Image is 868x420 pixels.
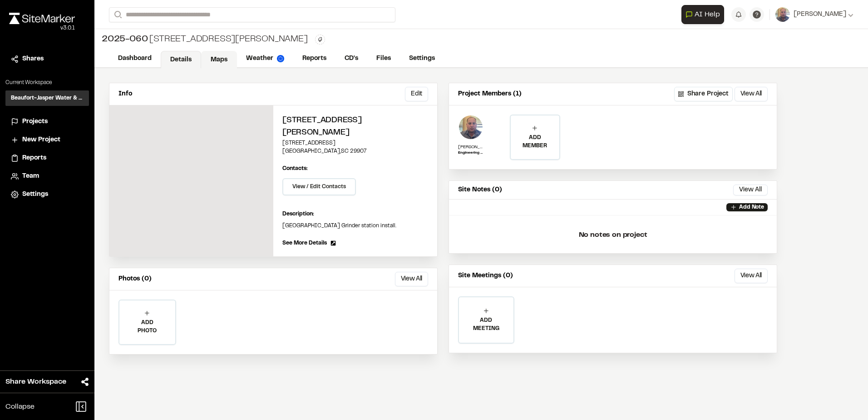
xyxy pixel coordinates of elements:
[11,94,84,102] h3: Beaufort-Jasper Water & Sewer Authority
[458,89,522,99] p: Project Members (1)
[794,10,846,20] span: [PERSON_NAME]
[237,50,293,67] a: Weather
[161,51,201,68] a: Details
[22,153,46,163] span: Reports
[367,50,400,67] a: Files
[5,376,66,387] span: Share Workspace
[405,87,428,101] button: Edit
[119,319,175,335] p: ADD PHOTO
[22,171,39,181] span: Team
[11,54,84,64] a: Shares
[11,153,84,163] a: Reports
[674,87,733,101] button: Share Project
[282,139,428,147] p: [STREET_ADDRESS]
[109,7,125,22] button: Search
[458,150,483,156] p: Engineering Technician
[293,50,335,67] a: Reports
[102,33,148,46] span: 2025-060
[456,220,769,250] p: No notes on project
[282,210,428,218] p: Description:
[22,135,60,145] span: New Project
[9,13,75,24] img: rebrand.png
[5,79,89,87] p: Current Workspace
[395,272,428,286] button: View All
[458,115,483,140] img: Matthew Giambrone
[458,185,502,195] p: Site Notes (0)
[282,222,428,230] p: [GEOGRAPHIC_DATA] Grinder station install.
[775,7,853,22] button: [PERSON_NAME]
[335,50,367,67] a: CD's
[735,87,768,101] button: View All
[201,51,237,68] a: Maps
[282,178,356,195] button: View / Edit Contacts
[733,185,768,195] button: View All
[282,115,428,139] h2: [STREET_ADDRESS][PERSON_NAME]
[5,401,35,412] span: Collapse
[11,135,84,145] a: New Project
[739,203,764,211] p: Add Note
[735,269,768,283] button: View All
[282,147,428,155] p: [GEOGRAPHIC_DATA] , SC 29907
[11,190,84,200] a: Settings
[775,7,790,22] img: User
[22,54,44,64] span: Shares
[22,117,48,127] span: Projects
[118,274,152,284] p: Photos (0)
[11,117,84,127] a: Projects
[11,171,84,181] a: Team
[511,134,559,150] p: ADD MEMBER
[102,33,308,46] div: [STREET_ADDRESS][PERSON_NAME]
[109,50,161,67] a: Dashboard
[459,316,513,333] p: ADD MEETING
[681,5,728,24] div: Open AI Assistant
[315,35,325,45] button: Edit Tags
[458,144,483,150] p: [PERSON_NAME]
[22,190,48,200] span: Settings
[277,55,284,62] img: precipai.png
[681,5,724,24] button: Open AI Assistant
[695,9,720,20] span: AI Help
[282,165,308,173] p: Contacts:
[400,50,444,67] a: Settings
[9,24,75,32] div: Oh geez...please don't...
[118,89,132,99] p: Info
[282,239,327,247] span: See More Details
[458,271,513,281] p: Site Meetings (0)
